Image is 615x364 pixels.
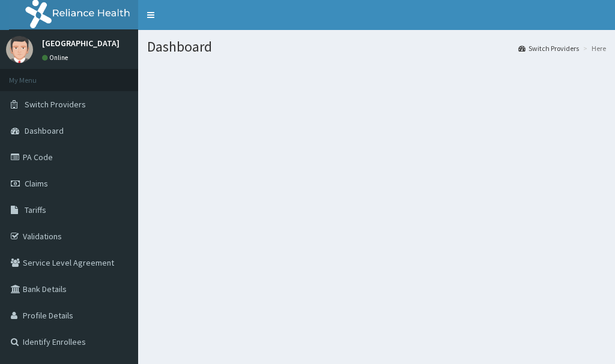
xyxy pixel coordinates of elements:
[25,178,48,189] span: Claims
[42,53,71,62] a: Online
[25,125,64,136] span: Dashboard
[25,204,46,215] span: Tariffs
[518,43,579,53] a: Switch Providers
[42,39,120,47] p: [GEOGRAPHIC_DATA]
[147,39,606,55] h1: Dashboard
[6,36,33,63] img: User Image
[25,99,86,110] span: Switch Providers
[580,43,606,53] li: Here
